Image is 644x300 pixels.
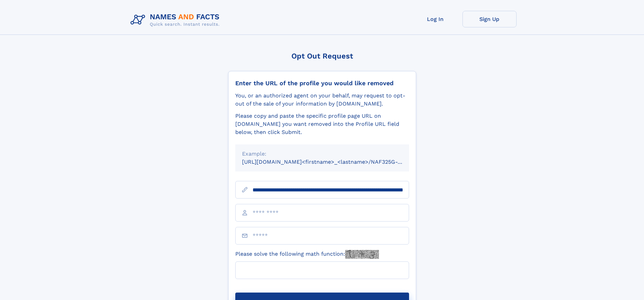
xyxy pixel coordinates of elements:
[128,11,225,29] img: Logo Names and Facts
[235,112,409,136] div: Please copy and paste the specific profile page URL on [DOMAIN_NAME] you want removed into the Pr...
[228,52,416,60] div: Opt Out Request
[235,92,409,108] div: You, or an authorized agent on your behalf, may request to opt-out of the sale of your informatio...
[242,150,402,158] div: Example:
[462,11,517,27] a: Sign Up
[235,79,409,87] div: Enter the URL of the profile you would like removed
[235,250,379,259] label: Please solve the following math function:
[242,159,422,165] small: [URL][DOMAIN_NAME]<firstname>_<lastname>/NAF325G-xxxxxxxx
[408,11,462,27] a: Log In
